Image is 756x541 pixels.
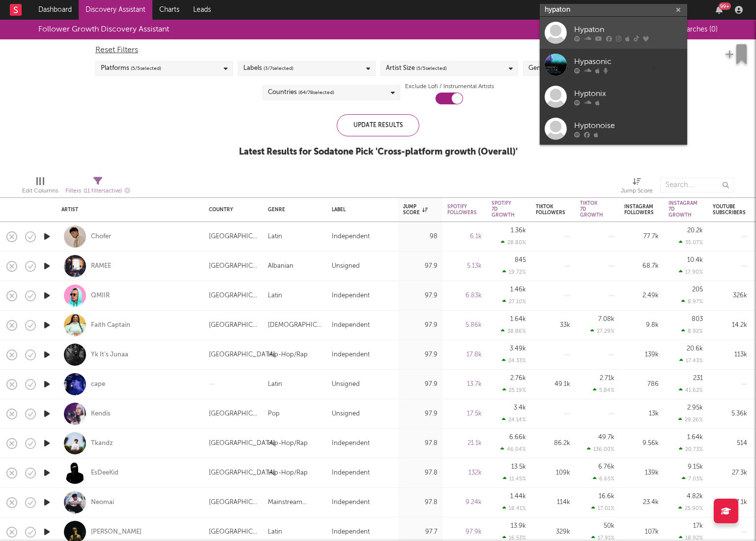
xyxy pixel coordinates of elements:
[337,114,419,136] div: Update Results
[679,446,703,452] div: 20.73 %
[679,387,703,393] div: 41.62 %
[91,380,105,389] a: cape
[621,185,653,197] div: Jump Score
[587,446,614,452] div: 136.00 %
[403,204,428,216] div: Jump Score
[681,298,703,305] div: 8.97 %
[403,349,437,361] div: 97.9
[403,438,437,449] div: 97.8
[687,257,703,263] div: 10.4k
[268,87,334,98] div: Countries
[593,387,614,393] div: 5.84 %
[658,26,718,33] span: Saved Searches
[510,375,526,382] div: 2.76k
[416,63,447,74] span: ( 5 / 5 selected)
[209,349,275,361] div: [GEOGRAPHIC_DATA]
[510,286,526,293] div: 1.46k
[687,493,703,500] div: 4.82k
[510,346,526,352] div: 3.49k
[91,291,110,300] a: QMIIR
[298,87,334,98] span: ( 64 / 78 selected)
[268,260,293,272] div: Albanian
[91,262,111,271] div: RAMEE
[687,405,703,411] div: 2.95k
[332,497,370,509] div: Independent
[660,178,734,192] input: Search...
[209,290,258,302] div: [GEOGRAPHIC_DATA]
[332,349,370,361] div: Independent
[600,375,614,382] div: 2.71k
[692,316,703,322] div: 803
[91,232,111,241] div: Chofer
[679,239,703,246] div: 35.07 %
[574,120,682,131] div: Hyptonoise
[624,408,659,420] div: 13k
[713,319,747,331] div: 14.2k
[624,290,659,302] div: 2.49k
[624,497,659,509] div: 23.4k
[510,493,526,500] div: 1.44k
[492,200,515,218] div: Spotify 7D Growth
[624,319,659,331] div: 9.8k
[91,410,111,418] div: Kendis
[403,497,437,509] div: 97.8
[332,379,360,390] div: Unsigned
[536,467,570,479] div: 109k
[693,375,703,382] div: 231
[624,526,659,538] div: 107k
[591,505,614,511] div: 17.01 %
[131,63,161,74] span: ( 5 / 5 selected)
[91,528,142,537] div: [PERSON_NAME]
[332,207,388,213] div: Label
[502,535,526,541] div: 16.53 %
[503,476,526,482] div: 11.45 %
[713,467,747,479] div: 27.3k
[511,523,526,529] div: 13.9k
[332,290,370,302] div: Independent
[678,505,703,511] div: 25.90 %
[713,349,747,361] div: 113k
[536,379,570,390] div: 49.1k
[502,387,526,393] div: 25.19 %
[84,189,122,194] span: ( 11 filters active)
[91,321,130,330] a: Faith Captain
[403,231,437,243] div: 98
[624,467,659,479] div: 139k
[447,526,482,538] div: 97.9k
[268,379,282,390] div: Latin
[91,350,128,359] a: Yk It’s Junaa
[263,63,293,74] span: ( 3 / 7 selected)
[536,438,570,449] div: 86.2k
[447,260,482,272] div: 5.13k
[95,44,661,56] div: Reset Filters
[268,290,282,302] div: Latin
[403,379,437,390] div: 97.9
[604,523,614,529] div: 50k
[713,290,747,302] div: 326k
[268,497,322,509] div: Mainstream Electronic
[713,408,747,420] div: 5.36k
[502,416,526,423] div: 24.14 %
[332,526,370,538] div: Independent
[209,438,275,449] div: [GEOGRAPHIC_DATA]
[447,349,482,361] div: 17.8k
[209,231,258,243] div: [GEOGRAPHIC_DATA]
[687,346,703,352] div: 20.6k
[528,63,586,74] div: Genres
[574,56,682,67] div: Hypasonic
[38,24,169,35] div: Follower Growth Discovery Assistant
[540,4,687,16] input: Search for artists
[332,438,370,449] div: Independent
[268,207,317,213] div: Genre
[688,464,703,470] div: 9.15k
[716,6,723,14] button: 99+
[500,446,526,452] div: 46.04 %
[447,408,482,420] div: 17.5k
[591,535,614,541] div: 17.91 %
[447,438,482,449] div: 21.1k
[403,319,437,331] div: 97.9
[682,476,703,482] div: 7.03 %
[403,260,437,272] div: 97.9
[693,523,703,529] div: 17k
